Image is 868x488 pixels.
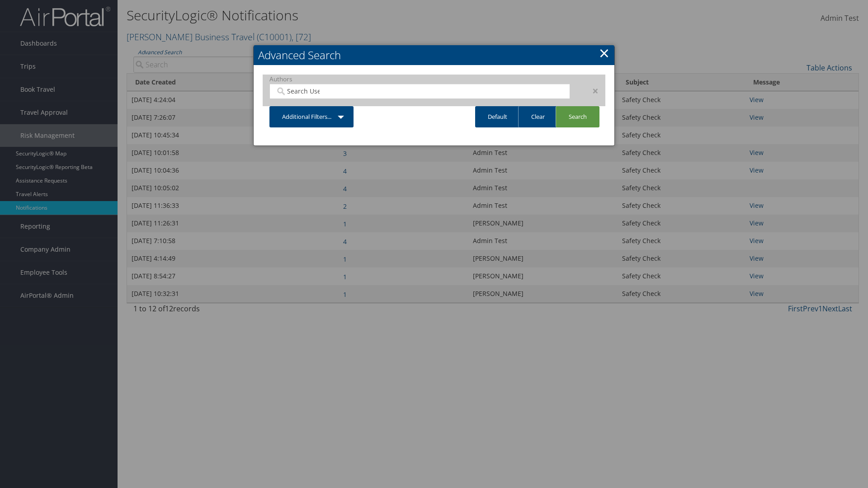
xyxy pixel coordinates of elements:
[475,106,520,127] a: Default
[254,45,614,65] h2: Advanced Search
[518,106,557,127] a: Clear
[599,44,609,62] a: Close
[269,106,354,127] a: Additional Filters...
[577,85,605,96] div: ×
[556,106,599,127] a: Search
[269,75,570,84] label: Authors
[275,87,326,96] input: Search Users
